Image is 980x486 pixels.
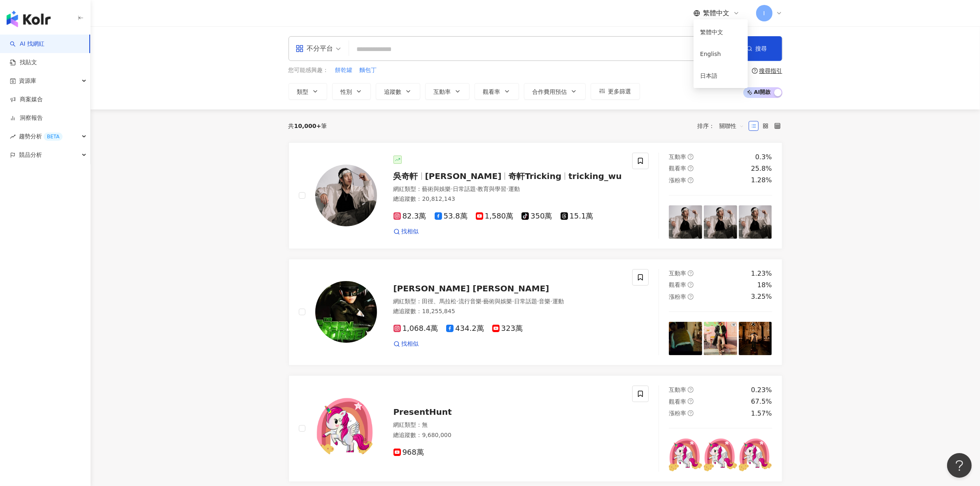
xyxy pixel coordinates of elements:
[376,83,420,100] button: 追蹤數
[453,186,476,192] span: 日常話題
[393,228,419,236] a: 找相似
[7,11,51,27] img: logo
[521,212,552,221] span: 350萬
[10,134,16,140] span: rise
[739,438,772,472] img: post-image
[393,340,419,348] a: 找相似
[289,142,782,249] a: KOL Avatar吳奇軒[PERSON_NAME]奇軒Trickingtricking_wu網紅類型：藝術與娛樂·日常話題·教育與學習·運動總追蹤數：20,812,14382.3萬53.8萬1...
[289,83,327,100] button: 類型
[506,186,508,192] span: ·
[393,185,623,193] div: 網紅類型 ：
[698,119,749,133] div: 排序：
[514,298,537,305] span: 日常話題
[393,195,623,203] div: 總追蹤數 ： 20,812,143
[335,66,353,75] button: 餅乾罐
[568,171,622,181] span: tricking_wu
[669,177,686,184] span: 漲粉率
[315,165,377,226] img: KOL Avatar
[700,68,741,83] div: 日本語
[457,298,459,305] span: ·
[297,88,309,95] span: 類型
[591,83,640,100] button: 更多篩選
[688,398,694,404] span: question-circle
[751,269,772,278] div: 1.23%
[492,324,523,333] span: 323萬
[296,44,304,53] span: appstore
[296,42,333,55] div: 不分平台
[947,453,972,478] iframe: Help Scout Beacon - Open
[477,186,506,192] span: 教育與學習
[751,386,772,395] div: 0.23%
[669,281,686,288] span: 觀看率
[10,58,37,67] a: 找貼文
[608,88,631,95] span: 更多篩選
[289,259,782,365] a: KOL Avatar[PERSON_NAME] [PERSON_NAME]網紅類型：田徑、馬拉松·流行音樂·藝術與娛樂·日常話題·音樂·運動總追蹤數：18,255,8451,068.4萬434....
[393,324,438,333] span: 1,068.4萬
[757,281,772,290] div: 18%
[19,146,42,164] span: 競品分析
[751,292,772,301] div: 3.25%
[483,88,500,95] span: 觀看率
[688,165,694,171] span: question-circle
[739,205,772,239] img: post-image
[402,340,419,348] span: 找相似
[393,407,452,417] span: PresentHunt
[751,176,772,185] div: 1.28%
[669,398,686,405] span: 觀看率
[393,431,623,439] div: 總追蹤數 ： 9,680,000
[435,212,468,221] span: 53.8萬
[759,67,782,74] div: 搜尋指引
[688,387,694,393] span: question-circle
[669,165,686,172] span: 觀看率
[732,36,782,61] button: 搜尋
[360,66,377,74] span: 麵包丁
[359,66,377,75] button: 麵包丁
[752,68,758,74] span: question-circle
[315,398,377,459] img: KOL Avatar
[393,212,426,221] span: 82.3萬
[688,282,694,288] span: question-circle
[393,448,424,457] span: 968萬
[550,298,552,305] span: ·
[704,205,737,239] img: post-image
[451,186,453,192] span: ·
[669,153,686,160] span: 互動率
[703,9,730,18] span: 繁體中文
[393,307,623,316] div: 總追蹤數 ： 18,255,845
[704,438,737,472] img: post-image
[751,164,772,173] div: 25.8%
[10,40,44,48] a: searchAI 找網紅
[688,177,694,183] span: question-circle
[669,270,686,277] span: 互動率
[335,66,353,74] span: 餅乾罐
[482,298,483,305] span: ·
[19,72,36,90] span: 資源庫
[688,270,694,276] span: question-circle
[476,186,477,192] span: ·
[700,25,741,39] div: 繁體中文
[422,186,451,192] span: 藝術與娛樂
[425,83,470,100] button: 互動率
[289,123,327,129] div: 共 筆
[508,186,520,192] span: 運動
[539,298,550,305] span: 音樂
[446,324,484,333] span: 434.2萬
[393,284,549,293] span: [PERSON_NAME] [PERSON_NAME]
[537,298,539,305] span: ·
[19,127,63,146] span: 趨勢分析
[384,88,402,95] span: 追蹤數
[434,88,451,95] span: 互動率
[756,45,767,52] span: 搜尋
[704,322,737,355] img: post-image
[688,154,694,160] span: question-circle
[425,171,502,181] span: [PERSON_NAME]
[688,294,694,300] span: question-circle
[561,212,594,221] span: 15.1萬
[751,397,772,406] div: 67.5%
[739,322,772,355] img: post-image
[533,88,567,95] span: 合作費用預估
[669,410,686,416] span: 漲粉率
[393,421,623,429] div: 網紅類型 ： 無
[669,205,702,239] img: post-image
[44,133,63,141] div: BETA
